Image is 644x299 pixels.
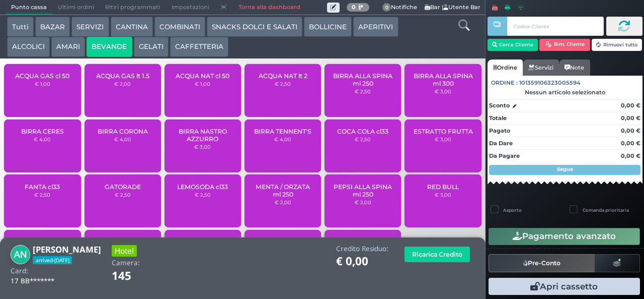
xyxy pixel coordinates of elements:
[7,17,34,37] button: Tutti
[488,89,642,96] div: Nessun articolo selezionato
[195,81,210,87] small: € 1,00
[100,1,166,15] span: Ritiri programmati
[154,17,205,37] button: COMBINATI
[7,37,50,57] button: ALCOLICI
[489,228,640,245] button: Pagamento avanzato
[333,72,393,87] span: BIRRA ALLA SPINA ml 250
[33,244,101,255] b: [PERSON_NAME]
[382,3,391,12] span: 0
[51,37,85,57] button: AMARI
[435,136,451,142] small: € 3,00
[304,17,352,37] button: BOLLICINE
[25,183,60,191] span: FANTA cl33
[71,17,109,37] button: SERVIZI
[275,199,291,205] small: € 2,00
[519,79,581,87] span: 101359106323005594
[207,17,302,37] button: SNACKS DOLCI E SALATI
[507,17,603,36] input: Codice Cliente
[112,245,137,257] h3: Hotel
[352,4,356,11] b: 0
[503,207,522,213] label: Asporto
[96,72,149,80] span: ACQUA GAS lt 1.5
[21,128,64,135] span: BIRRA CERES
[414,128,473,135] span: ESTRATTO FRUTTA
[336,255,388,268] h1: € 0,00
[134,37,169,57] button: GELATI
[114,81,131,87] small: € 2,00
[405,247,470,262] button: Ricarica Credito
[112,270,159,282] h1: 145
[621,127,640,134] strong: 0,00 €
[355,88,371,94] small: € 2,50
[232,1,305,15] a: Torna alla dashboard
[491,79,518,87] span: Ordine :
[557,166,573,172] strong: Segue
[355,136,371,142] small: € 2,50
[592,39,642,51] button: Rimuovi tutto
[34,136,51,142] small: € 4,00
[621,102,640,109] strong: 0,00 €
[112,259,140,267] h4: Camera:
[176,72,229,80] span: ACQUA NAT cl 50
[413,72,473,87] span: BIRRA ALLA SPINA ml 300
[115,192,131,198] small: € 2,50
[489,152,520,159] strong: Da Pagare
[621,140,640,147] strong: 0,00 €
[253,183,313,198] span: MENTA / ORZATA ml 250
[35,17,70,37] button: BAZAR
[489,278,640,295] button: Apri cassetto
[35,81,50,87] small: € 1,00
[170,37,228,57] button: CAFFETTERIA
[333,183,393,198] span: PEPSI ALLA SPINA ml 250
[275,81,291,87] small: € 2,50
[166,1,215,15] span: Impostazioni
[435,88,451,94] small: € 3,00
[583,207,629,213] label: Comanda prioritaria
[539,39,590,51] button: Rim. Cliente
[52,1,100,15] span: Ultimi ordini
[114,136,131,142] small: € 4,00
[489,254,595,272] button: Pre-Conto
[355,199,371,205] small: € 2,00
[427,183,459,191] span: RED BULL
[336,245,388,253] h4: Credito Residuo:
[173,128,233,143] span: BIRRA NASTRO AZZURRO
[488,39,538,51] button: Cerca Cliente
[33,256,72,264] span: arrived-[DATE]
[11,245,30,265] img: Angelo Napoletano
[489,114,507,122] strong: Totale
[353,17,398,37] button: APERITIVI
[621,114,640,122] strong: 0,00 €
[489,101,510,110] strong: Sconto
[195,192,211,198] small: € 2,50
[259,72,307,80] span: ACQUA NAT lt 2
[523,59,559,76] a: Servizi
[488,59,523,76] a: Ordine
[489,127,510,134] strong: Pagato
[34,192,50,198] small: € 2,50
[6,1,52,15] span: Punto cassa
[98,128,148,135] span: BIRRA CORONA
[489,140,513,147] strong: Da Dare
[254,128,311,135] span: BIRRA TENNENT'S
[111,17,153,37] button: CANTINA
[15,72,69,80] span: ACQUA GAS cl 50
[11,267,28,275] h4: Card:
[435,192,451,198] small: € 3,00
[194,144,211,150] small: € 3,00
[87,37,132,57] button: BEVANDE
[177,183,228,191] span: LEMOSODA cl33
[621,152,640,159] strong: 0,00 €
[274,136,291,142] small: € 4,00
[105,183,141,191] span: GATORADE
[337,128,388,135] span: COCA COLA cl33
[559,59,590,76] a: Note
